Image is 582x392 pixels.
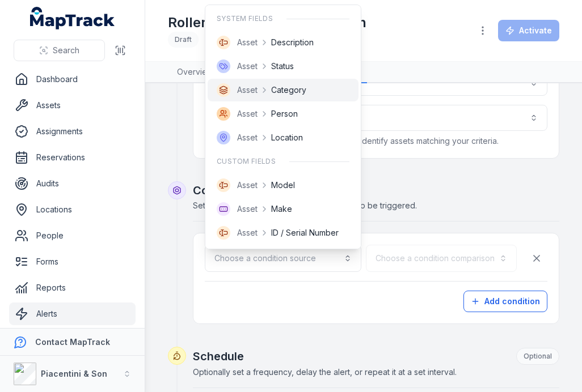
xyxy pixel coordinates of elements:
span: Status [271,61,294,72]
span: Asset [237,227,258,238]
span: Asset [237,180,258,191]
span: Model [271,180,295,191]
span: Make [271,203,292,215]
div: Custom Fields [208,150,359,173]
span: Description [271,37,314,48]
span: Asset [237,84,258,96]
span: Location [271,132,303,143]
span: Person [271,108,298,120]
span: Category [271,84,306,96]
span: Asset [237,132,258,143]
span: Asset [237,61,258,72]
span: Asset [237,203,258,215]
div: System Fields [208,7,359,30]
span: Asset [237,108,258,120]
div: Choose a condition source [205,5,361,249]
span: ID / Serial Number [271,227,339,238]
span: Asset [237,37,258,48]
button: Choose a condition source [205,245,361,272]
